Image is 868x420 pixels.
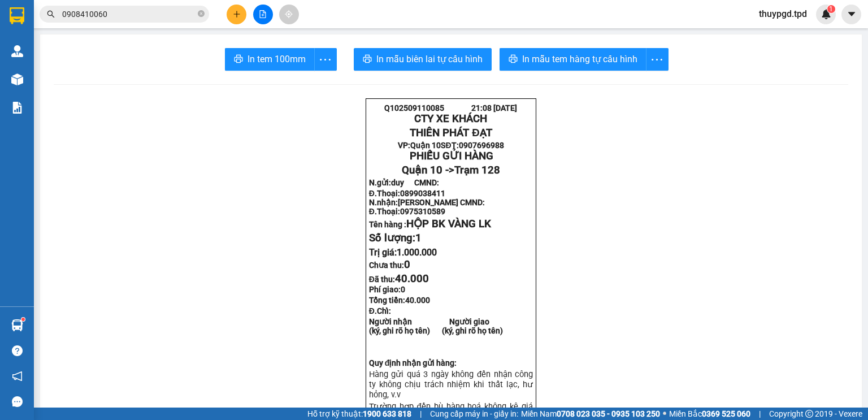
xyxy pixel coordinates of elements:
button: plus [227,5,246,24]
span: [DATE] [493,103,517,112]
span: aim [285,10,293,18]
span: 1 [415,232,422,244]
strong: VP: SĐT: [398,141,504,150]
span: Trạm 128 [454,164,500,176]
span: Tổng tiền: [369,296,430,305]
span: file-add [259,10,267,18]
strong: Đ.Thoại: [369,207,445,216]
strong: Người nhận Người giao [369,317,489,326]
sup: 1 [827,5,835,13]
span: Hỗ trợ kỹ thuật: [307,408,411,420]
span: printer [363,54,372,65]
span: plus [233,10,241,18]
strong: 0369 525 060 [702,409,750,418]
span: thuypgd.tpd [750,7,816,21]
span: Số lượng: [369,232,422,244]
sup: 1 [21,318,25,321]
span: 0 [401,285,405,294]
button: file-add [253,5,273,24]
span: 40.000 [405,296,430,305]
strong: Chưa thu: [369,261,410,270]
span: printer [234,54,243,65]
span: In mẫu biên lai tự cấu hình [376,52,483,66]
span: 0975310589 [400,207,445,216]
span: 1.000.000 [397,247,437,258]
span: printer [509,54,518,65]
span: Trị giá: [369,247,437,258]
span: Cung cấp máy in - giấy in: [430,408,518,420]
span: In mẫu tem hàng tự cấu hình [522,52,637,66]
strong: Đã thu: [369,275,429,284]
strong: N.nhận: [369,198,485,207]
img: warehouse-icon [11,45,23,57]
span: Q102509110085 [384,103,444,112]
span: CR : [8,60,26,72]
strong: Tên hàng : [369,220,491,229]
span: caret-down [847,9,857,19]
strong: THIÊN PHÁT ĐẠT [410,127,492,139]
button: more [314,48,337,71]
button: more [646,48,669,71]
div: Trạm 128 [88,10,179,23]
span: 1 [829,5,833,13]
span: question-circle [12,345,23,356]
div: 40.000 [8,59,82,73]
span: In tem 100mm [248,52,306,66]
span: search [47,10,55,18]
strong: 0708 023 035 - 0935 103 250 [557,409,660,418]
span: more [646,53,668,67]
strong: Đ.Thoại: [369,189,445,198]
span: Hàng gửi quá 3 ngày không đến nhận công ty không chịu trách nhiệm khi thất lạc, hư hỏn... [369,369,533,400]
span: [PERSON_NAME] CMND: [398,198,485,207]
span: Nhận: [88,11,115,23]
span: 0899038411 [400,189,445,198]
span: HỘP BK VÀNG LK [406,218,491,230]
img: icon-new-feature [821,9,831,19]
span: Quận 10 -> [402,164,500,176]
strong: N.gửi: [369,178,439,187]
span: copyright [805,410,813,418]
button: printerIn mẫu biên lai tự cấu hình [354,48,492,71]
span: close-circle [198,10,205,17]
strong: (ký, ghi rõ họ tên) (ký, ghi rõ họ tên) [369,326,503,335]
span: notification [12,371,23,382]
span: ⚪️ [663,412,666,416]
span: Quận 10 [410,141,441,150]
button: printerIn mẫu tem hàng tự cấu hình [500,48,646,71]
strong: CTY XE KHÁCH [414,112,487,125]
strong: Phí giao: [369,285,405,294]
span: 21:08 [471,103,492,112]
span: | [420,408,422,420]
span: 40.000 [395,272,429,285]
span: 0907696988 [459,141,504,150]
span: more [315,53,336,67]
button: aim [279,5,299,24]
span: Miền Bắc [669,408,750,420]
button: caret-down [841,5,861,24]
button: printerIn tem 100mm [225,48,315,71]
div: Tên hàng: HỘP BK VÀNG LK ( : 1 ) [10,80,179,108]
img: solution-icon [11,102,23,114]
span: Đ.Chỉ: [369,306,391,315]
span: Miền Nam [521,408,660,420]
span: Gửi: [10,11,27,23]
div: duy [10,23,80,37]
span: message [12,396,23,407]
strong: Quy định nhận gửi hàng: [369,358,457,367]
img: warehouse-icon [11,319,23,331]
span: | [759,408,761,420]
div: [PERSON_NAME] [88,23,179,37]
div: Quận 10 [10,10,80,23]
img: warehouse-icon [11,73,23,85]
span: PHIẾU GỬI HÀNG [410,150,493,162]
span: duy CMND: [391,178,439,187]
span: 0 [404,258,410,271]
span: close-circle [198,9,205,20]
strong: 1900 633 818 [363,409,411,418]
input: Tìm tên, số ĐT hoặc mã đơn [62,8,196,20]
img: logo-vxr [10,7,24,24]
